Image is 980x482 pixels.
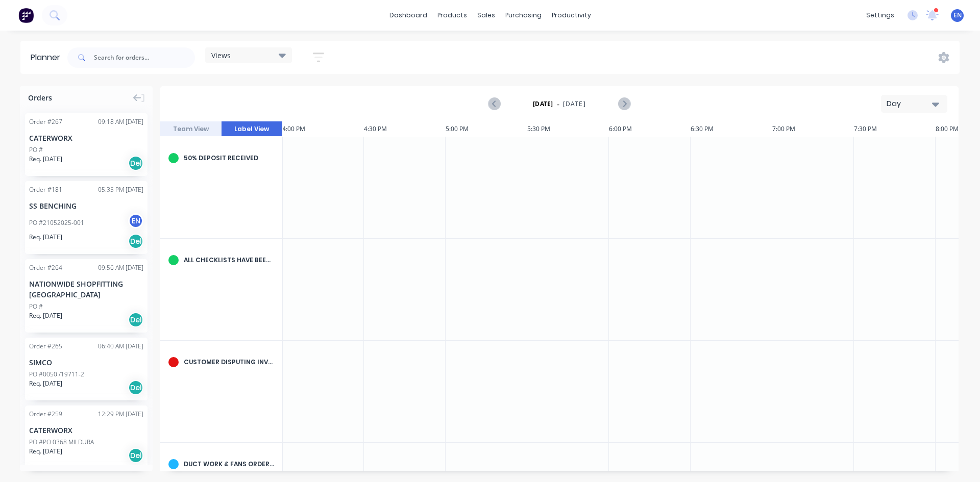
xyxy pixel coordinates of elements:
div: Order # 264 [29,263,62,272]
div: Del [128,312,143,327]
div: 4:00 PM [282,121,364,137]
div: Duct Work & Fans Ordered [184,460,274,469]
button: Previous page [489,97,501,110]
button: Next page [618,97,630,110]
div: 09:56 AM [DATE] [98,263,143,272]
div: SS BENCHING [29,200,143,211]
div: Order # 259 [29,410,62,419]
div: EN [128,213,143,229]
div: All checklists have been completed [184,256,274,265]
div: 09:18 AM [DATE] [98,117,143,126]
div: 6:30 PM [691,121,772,137]
div: CATERWORX [29,133,143,143]
div: products [432,8,472,23]
span: Req. [DATE] [29,379,62,388]
div: Del [128,234,143,249]
div: 50% Deposit Received [184,154,274,163]
div: sales [472,8,500,23]
div: Day [887,98,934,109]
span: Req. [DATE] [29,155,62,164]
div: 7:00 PM [772,121,854,137]
div: PO #PO 0368 MILDURA [29,438,94,447]
div: 12:29 PM [DATE] [98,410,143,419]
input: Search for orders... [94,47,195,68]
div: 06:40 AM [DATE] [98,342,143,351]
button: Day [881,95,947,113]
div: PO # [29,302,43,311]
span: - [557,98,559,110]
div: PO #0050 /19711-2 [29,370,84,379]
div: 7:30 PM [854,121,936,137]
div: purchasing [500,8,547,23]
div: PO # [29,145,43,155]
span: [DATE] [563,99,586,109]
div: Planner [31,52,65,64]
span: EN [953,11,962,20]
div: 6:00 PM [609,121,691,137]
a: dashboard [384,8,432,23]
div: SIMCO [29,357,143,368]
img: Factory [18,8,34,23]
div: PO #21052025-001 [29,218,84,227]
div: 5:00 PM [446,121,527,137]
div: 4:30 PM [364,121,446,137]
button: Team View [160,121,222,137]
div: Del [128,380,143,395]
div: NATIONWIDE SHOPFITTING [GEOGRAPHIC_DATA] [29,278,143,300]
div: 5:30 PM [527,121,609,137]
div: Customer Disputing Invoice [184,358,274,367]
div: Order # 265 [29,342,62,351]
span: Req. [DATE] [29,311,62,320]
div: settings [861,8,899,23]
div: Del [128,156,143,171]
span: Orders [28,92,52,103]
strong: [DATE] [533,99,553,109]
span: Views [211,50,231,61]
button: Label View [222,121,283,137]
div: productivity [547,8,596,23]
div: Order # 267 [29,117,62,126]
div: CATERWORX [29,425,143,436]
span: Req. [DATE] [29,447,62,456]
span: Req. [DATE] [29,233,62,242]
div: Order # 181 [29,185,62,194]
div: 05:35 PM [DATE] [98,185,143,194]
div: Del [128,448,143,463]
